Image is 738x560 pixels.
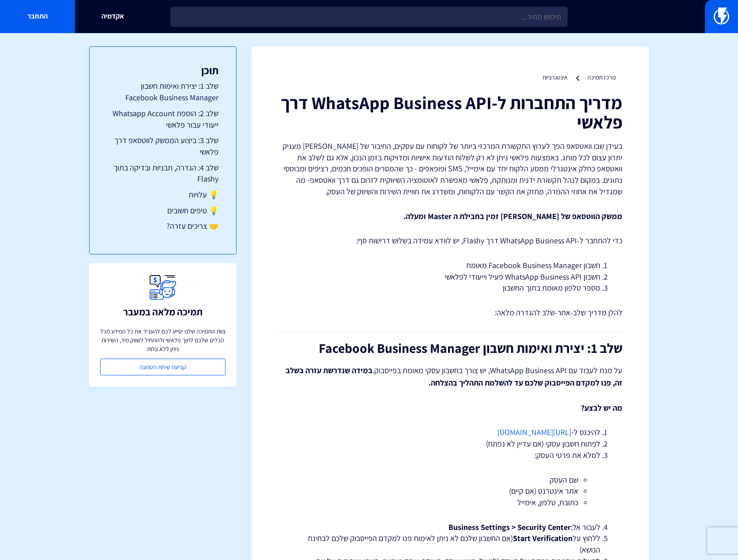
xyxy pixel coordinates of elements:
[278,93,622,132] h1: מדריך התחברות ל-WhatsApp Business API דרך פלאשי
[278,307,622,318] p: להלן מדריך שלב-אחר-שלב להגדרה מלאה:
[107,108,218,130] a: שלב 2: הוספת Whatsapp Account ייעודי עבור פלאשי
[448,522,571,532] strong: Business Settings > Security Center
[300,522,600,533] li: לעבור אל:
[170,7,568,27] input: חיפוש מהיר...
[300,282,600,294] li: מספר טלפון מאומת בתוך החשבון
[107,205,218,216] a: 💡 טיפים חשובים
[300,533,600,555] li: ללחוץ על (אם החשבון שלכם לא ניתן לאימות פנו למקדם הפייסבוק שלכם לבחינת הנושא)
[300,271,600,283] li: חשבון WhatsApp Business API פעיל וייעודי לפלאשי
[107,64,218,76] h3: תוכן
[581,403,622,413] strong: מה יש לבצע?
[107,162,218,185] a: שלב 4: הגדרה, תבניות ובדיקה בתוך Flashy
[300,260,600,271] li: חשבון Facebook Business Manager מאומת
[497,427,571,437] a: [URL][DOMAIN_NAME]
[278,341,622,356] h2: שלב 1: יצירת ואימות חשבון Facebook Business Manager
[322,485,578,497] li: אתר אינטרנט (אם קיים)
[403,211,622,221] strong: ממשק הווטסאפ של [PERSON_NAME] זמין בחבילת ה Master ומעלה.
[278,364,622,389] p: על מנת לעבוד עם WhatsApp Business API, יש צורך בחשבון עסקי מאומת בפייסבוק.
[107,135,218,157] a: שלב 3: ביצוע הממשק לווטסאפ דרך פלאשי
[107,80,218,103] a: שלב 1: יצירת ואימות חשבון Facebook Business Manager
[300,427,600,438] li: להיכנס ל-
[286,365,622,388] strong: במידה שנדרשת עזרה בשלב זה, פנו למקדם הפייסבוק שלכם עד להשלמת התהליך בהצלחה.
[123,306,203,317] h3: תמיכה מלאה במעבר
[100,327,226,353] p: צוות התמיכה שלנו יסייע לכם להעביר את כל המידע מכל הכלים שלכם לתוך פלאשי ולהתחיל לשווק מיד, השירות...
[107,220,218,232] a: 🤝 צריכים עזרה?
[587,73,616,81] a: מרכז תמיכה
[100,359,226,375] a: קביעת שיחת הטמעה
[300,450,600,508] li: למלא את פרטי העסק:
[107,189,218,201] a: 💡 עלויות
[278,235,622,246] p: כדי להתחבר ל-WhatsApp Business API דרך Flashy, יש לוודא עמידה בשלוש דרישות סף:
[322,497,578,508] li: כתובת, טלפון, אימייל
[513,533,572,543] strong: Start Verification
[322,474,578,486] li: שם העסק
[300,438,600,450] li: לפתוח חשבון עסקי (אם עדיין לא נפתח)
[542,73,568,81] a: אינטגרציות
[278,140,622,197] p: בעידן שבו וואטסאפ הפך לערוץ התקשורת המרכזי ביותר של לקוחות עם עסקים, החיבור של [PERSON_NAME] מעני...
